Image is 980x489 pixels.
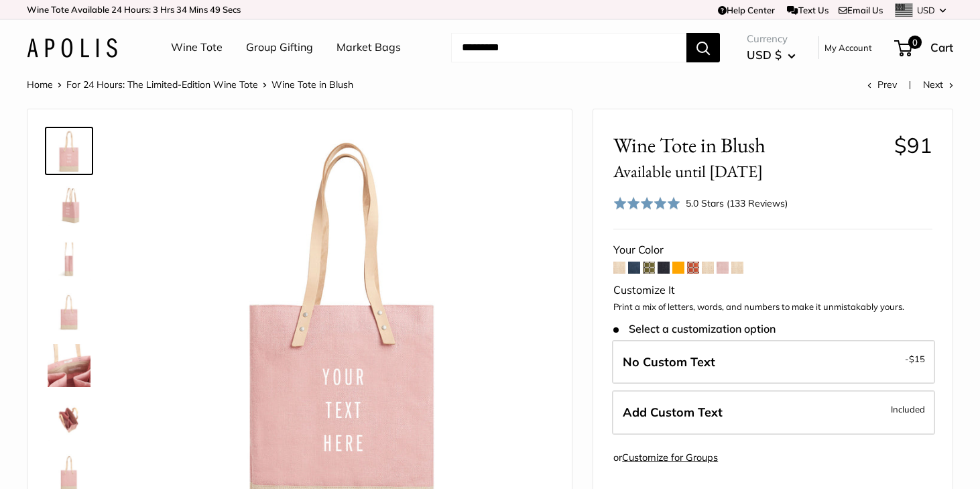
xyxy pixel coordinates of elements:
[613,160,763,182] small: Available until [DATE]
[45,341,93,390] a: Wine Tote in Blush
[612,340,935,384] label: Leave Blank
[787,5,828,15] a: Text Us
[271,78,353,91] span: Wine Tote in Blush
[48,290,90,333] img: Wine Tote in Blush
[160,4,174,15] span: Hrs
[623,404,723,420] span: Add Custom Text
[48,237,90,280] img: Wine Tote in Blush
[923,78,953,91] a: Next
[27,76,353,93] nav: Breadcrumb
[623,354,715,370] span: No Custom Text
[45,180,93,229] a: Wine Tote in Blush
[896,37,953,58] a: 0 Cart
[686,196,788,211] div: 5.0 Stars (133 Reviews)
[686,33,720,62] button: Search
[747,48,782,62] span: USD $
[894,132,932,158] span: $91
[839,5,883,15] a: Email Us
[613,133,883,182] span: Wine Tote in Blush
[48,398,90,441] img: Wine Tote in Blush
[153,4,158,15] span: 3
[905,351,925,367] span: -
[45,127,93,175] a: Wine Tote in Blush
[45,234,93,282] a: Wine Tote in Blush
[917,5,935,15] span: USD
[246,38,313,58] a: Group Gifting
[613,240,932,260] div: Your Color
[48,344,90,387] img: Wine Tote in Blush
[613,449,718,467] div: or
[451,33,686,62] input: Search...
[48,183,90,226] img: Wine Tote in Blush
[824,40,872,56] a: My Account
[908,36,922,49] span: 0
[747,30,796,48] span: Currency
[622,451,718,464] a: Customize for Groups
[613,280,932,301] div: Customize It
[613,193,788,213] div: 5.0 Stars (133 Reviews)
[45,288,93,336] a: Wine Tote in Blush
[909,354,925,364] span: $15
[210,4,221,15] span: 49
[718,5,775,15] a: Help Center
[613,301,932,314] p: Print a mix of letters, words, and numbers to make it unmistakably yours.
[891,401,925,417] span: Included
[66,78,258,91] a: For 24 Hours: The Limited-Edition Wine Tote
[336,38,401,58] a: Market Bags
[613,323,775,335] span: Select a customization option
[930,40,953,54] span: Cart
[176,4,187,15] span: 34
[612,390,935,435] label: Add Custom Text
[45,395,93,443] a: Wine Tote in Blush
[171,38,223,58] a: Wine Tote
[27,38,117,58] img: Apolis
[27,78,53,91] a: Home
[189,4,208,15] span: Mins
[48,129,90,172] img: Wine Tote in Blush
[747,44,796,66] button: USD $
[867,78,897,91] a: Prev
[223,4,241,15] span: Secs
